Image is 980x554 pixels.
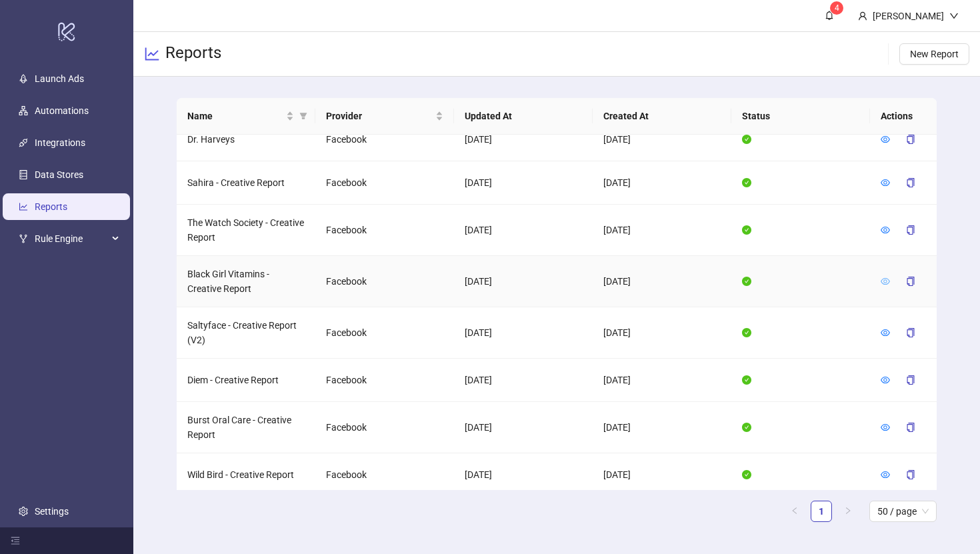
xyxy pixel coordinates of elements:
[454,118,593,161] td: [DATE]
[35,169,83,180] a: Data Stores
[315,256,454,307] td: Facebook
[144,46,160,62] span: line-chart
[315,402,454,453] td: Facebook
[454,256,593,307] td: [DATE]
[825,11,834,20] span: bell
[165,43,221,65] h3: Reports
[906,328,915,337] span: copy
[326,109,433,123] span: Provider
[177,118,315,161] td: Dr. Harveys
[454,205,593,256] td: [DATE]
[877,501,929,521] span: 50 / page
[35,105,89,116] a: Automations
[835,3,839,13] span: 4
[881,178,890,187] span: eye
[742,225,751,235] span: check-circle
[881,423,890,432] span: eye
[593,118,731,161] td: [DATE]
[35,225,108,252] span: Rule Engine
[315,307,454,359] td: Facebook
[315,98,454,135] th: Provider
[593,205,731,256] td: [DATE]
[593,453,731,497] td: [DATE]
[454,402,593,453] td: [DATE]
[906,277,915,286] span: copy
[742,375,751,385] span: check-circle
[784,501,805,522] li: Previous Page
[881,422,890,433] a: eye
[593,359,731,402] td: [DATE]
[881,328,890,337] span: eye
[881,225,890,235] a: eye
[844,507,852,515] span: right
[177,307,315,359] td: Saltyface - Creative Report (V2)
[858,11,867,21] span: user
[899,43,969,65] button: New Report
[593,402,731,453] td: [DATE]
[837,501,859,522] li: Next Page
[177,205,315,256] td: The Watch Society - Creative Report
[35,137,85,148] a: Integrations
[742,277,751,286] span: check-circle
[35,506,69,517] a: Settings
[895,464,926,485] button: copy
[910,49,959,59] span: New Report
[454,307,593,359] td: [DATE]
[454,453,593,497] td: [DATE]
[895,219,926,241] button: copy
[906,470,915,479] span: copy
[881,276,890,287] a: eye
[881,470,890,479] span: eye
[791,507,799,515] span: left
[742,178,751,187] span: check-circle
[742,135,751,144] span: check-circle
[784,501,805,522] button: left
[895,271,926,292] button: copy
[742,328,751,337] span: check-circle
[731,98,870,135] th: Status
[11,536,20,545] span: menu-fold
[177,256,315,307] td: Black Girl Vitamins - Creative Report
[881,135,890,144] span: eye
[895,322,926,343] button: copy
[742,423,751,432] span: check-circle
[297,106,310,126] span: filter
[593,98,731,135] th: Created At
[895,417,926,438] button: copy
[454,359,593,402] td: [DATE]
[881,375,890,385] a: eye
[454,161,593,205] td: [DATE]
[177,402,315,453] td: Burst Oral Care - Creative Report
[906,375,915,385] span: copy
[830,1,843,15] sup: 4
[742,470,751,479] span: check-circle
[177,161,315,205] td: Sahira - Creative Report
[881,327,890,338] a: eye
[315,205,454,256] td: Facebook
[895,172,926,193] button: copy
[881,177,890,188] a: eye
[454,98,593,135] th: Updated At
[895,129,926,150] button: copy
[881,375,890,385] span: eye
[593,307,731,359] td: [DATE]
[867,9,949,23] div: [PERSON_NAME]
[906,225,915,235] span: copy
[315,161,454,205] td: Facebook
[315,453,454,497] td: Facebook
[19,234,28,243] span: fork
[881,469,890,480] a: eye
[177,359,315,402] td: Diem - Creative Report
[811,501,832,522] li: 1
[299,112,307,120] span: filter
[870,98,937,135] th: Actions
[315,118,454,161] td: Facebook
[35,73,84,84] a: Launch Ads
[177,98,315,135] th: Name
[187,109,283,123] span: Name
[906,135,915,144] span: copy
[837,501,859,522] button: right
[811,501,831,521] a: 1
